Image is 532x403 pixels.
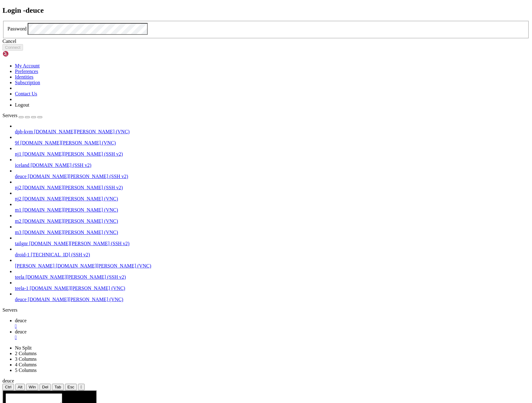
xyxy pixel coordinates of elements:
[28,174,128,179] span: [DOMAIN_NAME][PERSON_NAME] (SSH v2)
[15,146,530,157] li: nj1 [DOMAIN_NAME][PERSON_NAME] (SSH v2)
[15,140,530,146] a: 9f [DOMAIN_NAME][PERSON_NAME] (VNC)
[15,185,21,190] span: nj2
[15,286,29,291] span: teela-1
[81,385,82,389] div: 
[15,157,530,168] li: iceland [DOMAIN_NAME] (SSH v2)
[15,329,530,340] a: deuce
[15,286,530,291] a: teela-1 [DOMAIN_NAME][PERSON_NAME] (VNC)
[15,129,530,135] a: dpb-kvm [DOMAIN_NAME][PERSON_NAME] (VNC)
[15,174,26,179] span: deuce
[15,329,26,334] span: deuce
[15,263,530,269] a: [PERSON_NAME] [DOMAIN_NAME][PERSON_NAME] (VNC)
[15,102,29,108] a: Logout
[52,384,64,390] button: Tab
[39,384,51,390] button: Del
[2,378,14,383] span: deuce
[25,274,126,280] span: [DOMAIN_NAME][PERSON_NAME] (SSH v2)
[78,384,85,390] button: 
[15,318,26,323] span: deuce
[15,202,530,213] li: m1 [DOMAIN_NAME][PERSON_NAME] (VNC)
[15,196,21,201] span: nj2
[15,318,530,329] a: deuce
[2,113,42,118] a: Servers
[2,39,530,44] div: Cancel
[15,280,530,291] li: teela-1 [DOMAIN_NAME][PERSON_NAME] (VNC)
[22,207,118,213] span: [DOMAIN_NAME][PERSON_NAME] (VNC)
[15,335,530,340] a: 
[15,135,530,146] li: 9f [DOMAIN_NAME][PERSON_NAME] (VNC)
[15,218,530,224] a: m2 [DOMAIN_NAME][PERSON_NAME] (VNC)
[15,252,30,257] span: droid-1
[15,274,24,280] span: teela
[15,269,530,280] li: teela [DOMAIN_NAME][PERSON_NAME] (SSH v2)
[15,224,530,235] li: m3 [DOMAIN_NAME][PERSON_NAME] (VNC)
[26,384,38,390] button: Win
[15,297,26,302] span: deuce
[15,140,19,145] span: 9f
[15,207,530,213] a: m1 [DOMAIN_NAME][PERSON_NAME] (VNC)
[15,174,530,179] a: deuce [DOMAIN_NAME][PERSON_NAME] (SSH v2)
[34,129,130,134] span: [DOMAIN_NAME][PERSON_NAME] (VNC)
[15,168,530,179] li: deuce [DOMAIN_NAME][PERSON_NAME] (SSH v2)
[22,185,123,190] span: [DOMAIN_NAME][PERSON_NAME] (SSH v2)
[15,345,32,350] a: No Split
[65,384,77,390] button: Esc
[22,218,118,224] span: [DOMAIN_NAME][PERSON_NAME] (VNC)
[15,246,530,258] li: droid-1 [TECHNICAL_ID] (SSH v2)
[15,163,530,168] a: iceland [DOMAIN_NAME] (SSH v2)
[15,323,530,329] a: 
[15,74,34,80] a: Identities
[15,291,530,302] li: deuce [DOMAIN_NAME][PERSON_NAME] (VNC)
[15,263,54,268] span: [PERSON_NAME]
[15,218,21,224] span: m2
[29,385,36,389] span: Win
[15,362,37,367] a: 4 Columns
[15,258,530,269] li: [PERSON_NAME] [DOMAIN_NAME][PERSON_NAME] (VNC)
[2,113,17,118] span: Servers
[2,384,14,390] button: Ctrl
[15,384,25,390] button: Alt
[15,274,530,280] a: teela [DOMAIN_NAME][PERSON_NAME] (SSH v2)
[15,241,530,246] a: tailgnr [DOMAIN_NAME][PERSON_NAME] (SSH v2)
[15,213,530,224] li: m2 [DOMAIN_NAME][PERSON_NAME] (VNC)
[2,10,6,17] div: (0, 1)
[15,351,37,356] a: 2 Columns
[31,252,90,257] span: [TECHNICAL_ID] (SSH v2)
[15,63,40,68] a: My Account
[5,385,12,389] span: Ctrl
[30,163,91,168] span: [DOMAIN_NAME] (SSH v2)
[22,151,123,157] span: [DOMAIN_NAME][PERSON_NAME] (SSH v2)
[22,196,118,201] span: [DOMAIN_NAME][PERSON_NAME] (VNC)
[15,163,29,168] span: iceland
[20,140,116,145] span: [DOMAIN_NAME][PERSON_NAME] (VNC)
[30,286,125,291] span: [DOMAIN_NAME][PERSON_NAME] (VNC)
[15,230,21,235] span: m3
[42,385,48,389] span: Del
[15,190,530,202] li: nj2 [DOMAIN_NAME][PERSON_NAME] (VNC)
[18,385,23,389] span: Alt
[15,368,37,373] a: 5 Columns
[2,44,23,51] button: Connect
[15,151,21,157] span: nj1
[54,385,61,389] span: Tab
[2,6,530,15] h2: Login - deuce
[15,207,21,213] span: m1
[15,129,33,134] span: dpb-kvm
[15,185,530,190] a: nj2 [DOMAIN_NAME][PERSON_NAME] (SSH v2)
[15,241,28,246] span: tailgnr
[7,26,26,31] label: Password
[15,356,37,362] a: 3 Columns
[15,252,530,258] a: droid-1 [TECHNICAL_ID] (SSH v2)
[15,230,530,235] a: m3 [DOMAIN_NAME][PERSON_NAME] (VNC)
[15,297,530,302] a: deuce [DOMAIN_NAME][PERSON_NAME] (VNC)
[29,241,130,246] span: [DOMAIN_NAME][PERSON_NAME] (SSH v2)
[15,91,37,96] a: Contact Us
[15,179,530,190] li: nj2 [DOMAIN_NAME][PERSON_NAME] (SSH v2)
[2,2,451,10] x-row: Connecting [DOMAIN_NAME][PERSON_NAME]...
[28,297,123,302] span: [DOMAIN_NAME][PERSON_NAME] (VNC)
[15,123,530,135] li: dpb-kvm [DOMAIN_NAME][PERSON_NAME] (VNC)
[2,51,38,57] img: Shellngn
[15,235,530,246] li: tailgnr [DOMAIN_NAME][PERSON_NAME] (SSH v2)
